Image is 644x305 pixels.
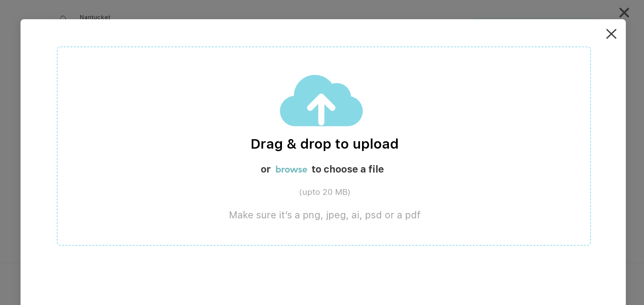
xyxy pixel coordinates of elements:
label: to choose a file [312,164,384,175]
label: browse [276,163,307,175]
label: (upto 20 MB) [58,187,592,197]
label: or [261,164,271,175]
img: upload_cloud.svg [280,74,364,127]
label: Make sure it’s a png, jpeg, ai, psd or a pdf [58,209,592,221]
img: close.png [606,29,616,39]
label: Drag & drop to upload [58,136,592,152]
